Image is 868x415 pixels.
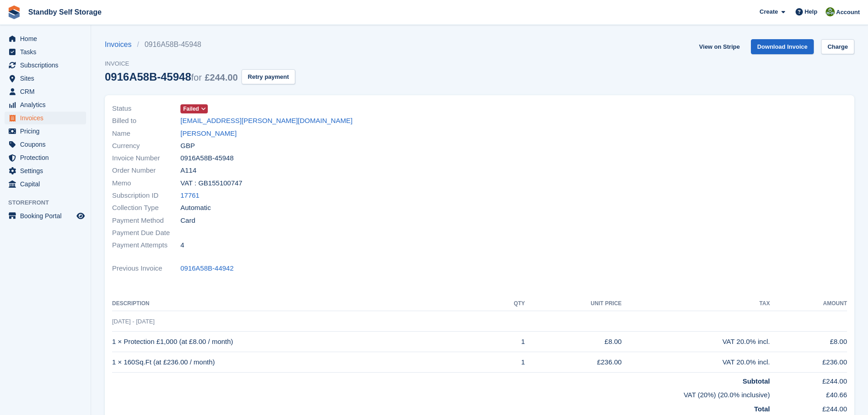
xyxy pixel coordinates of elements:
[112,297,490,311] th: Description
[751,39,814,54] a: Download Invoice
[180,203,211,213] span: Automatic
[180,103,208,114] a: Failed
[112,116,180,126] span: Billed to
[621,357,770,368] div: VAT 20.0% incl.
[112,386,770,400] td: VAT (20%) (20.0% inclusive)
[180,116,353,126] a: [EMAIL_ADDRESS][PERSON_NAME][DOMAIN_NAME]
[112,352,490,373] td: 1 × 160Sq.Ft (at £236.00 / month)
[191,72,201,82] span: for
[112,128,180,139] span: Name
[112,153,180,164] span: Invoice Number
[180,190,200,201] a: 17761
[112,228,180,238] span: Payment Due Date
[20,85,75,98] span: CRM
[20,46,75,58] span: Tasks
[180,215,195,226] span: Card
[5,178,86,190] a: menu
[20,178,75,190] span: Capital
[180,165,196,176] span: A114
[20,151,75,164] span: Protection
[695,39,743,54] a: View on Stripe
[20,125,75,138] span: Pricing
[75,210,86,221] a: Preview store
[770,400,847,415] td: £244.00
[5,32,86,45] a: menu
[112,332,490,352] td: 1 × Protection £1,000 (at £8.00 / month)
[743,377,770,385] strong: Subtotal
[112,215,180,226] span: Payment Method
[241,69,295,84] button: Retry payment
[826,7,835,16] img: Steve Hambridge
[112,263,180,274] span: Previous Invoice
[5,98,86,111] a: menu
[770,332,847,352] td: £8.00
[180,263,234,274] a: 0916A58B-44942
[105,39,137,50] a: Invoices
[105,71,238,83] div: 0916A58B-45948
[836,8,860,17] span: Account
[20,210,75,222] span: Booking Portal
[112,190,180,201] span: Subscription ID
[20,112,75,124] span: Invoices
[112,165,180,176] span: Order Number
[20,32,75,45] span: Home
[621,297,770,311] th: Tax
[770,386,847,400] td: £40.66
[105,39,295,50] nav: breadcrumbs
[760,7,778,16] span: Create
[112,318,154,325] span: [DATE] - [DATE]
[20,72,75,85] span: Sites
[754,405,770,413] strong: Total
[490,297,525,311] th: QTY
[5,164,86,177] a: menu
[20,138,75,151] span: Coupons
[20,164,75,177] span: Settings
[205,72,238,82] span: £244.00
[821,39,854,54] a: Charge
[7,5,21,19] img: stora-icon-8386f47178a22dfd0bd8f6a31ec36ba5ce8667c1dd55bd0f319d3a0aa187defe.svg
[5,46,86,58] a: menu
[5,151,86,164] a: menu
[805,7,817,16] span: Help
[5,59,86,72] a: menu
[5,125,86,138] a: menu
[8,198,91,207] span: Storefront
[5,85,86,98] a: menu
[770,352,847,373] td: £236.00
[5,210,86,222] a: menu
[112,141,180,151] span: Currency
[112,178,180,189] span: Memo
[20,98,75,111] span: Analytics
[770,297,847,311] th: Amount
[5,112,86,124] a: menu
[180,141,195,151] span: GBP
[20,59,75,72] span: Subscriptions
[525,297,621,311] th: Unit Price
[180,128,236,139] a: [PERSON_NAME]
[525,332,621,352] td: £8.00
[5,138,86,151] a: menu
[770,372,847,386] td: £244.00
[525,352,621,373] td: £236.00
[180,178,242,189] span: VAT : GB155100747
[490,332,525,352] td: 1
[183,105,199,113] span: Failed
[25,5,105,20] a: Standby Self Storage
[180,153,234,164] span: 0916A58B-45948
[112,240,180,251] span: Payment Attempts
[180,240,184,251] span: 4
[621,337,770,347] div: VAT 20.0% incl.
[5,72,86,85] a: menu
[112,203,180,213] span: Collection Type
[105,59,295,68] span: Invoice
[112,103,180,114] span: Status
[490,352,525,373] td: 1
